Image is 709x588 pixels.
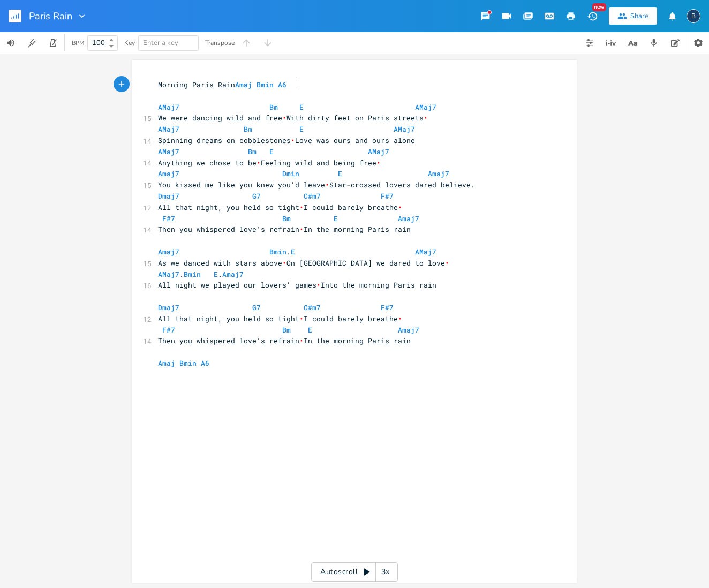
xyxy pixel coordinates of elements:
[398,325,419,335] span: Amaj7
[299,102,304,112] span: E
[158,247,179,257] span: Amaj7
[257,80,274,89] span: Bmin
[201,358,209,368] span: A6
[299,224,304,234] span: \u2028
[687,9,700,23] div: boywells
[311,562,398,582] div: Autoscroll
[325,180,329,190] span: \u2028
[299,314,304,323] span: \u2028
[214,269,218,279] span: E
[304,191,321,201] span: C#m7
[158,269,179,279] span: AMaj7
[158,124,179,134] span: AMaj7
[282,214,291,223] span: Bm
[158,80,291,89] span: Morning Paris Rain
[381,191,394,201] span: F#7
[158,258,449,268] span: As we danced with stars above On [GEOGRAPHIC_DATA] we dared to love
[269,147,274,156] span: E
[158,247,436,257] span: .
[72,40,84,46] div: BPM
[291,135,295,145] span: \u2028
[235,80,252,89] span: Amaj
[282,258,286,268] span: \u2028
[158,180,475,190] span: You kissed me like you knew you'd leave Star-crossed lovers dared believe.
[158,158,381,168] span: Anything we chose to be Feeling wild and being free
[222,269,244,279] span: Amaj7
[158,113,428,123] span: We were dancing wild and free With dirty feet on Paris streets
[158,102,179,112] span: AMaj7
[158,280,436,290] span: All night we played our lovers' games Into the morning Paris rain
[687,4,700,28] button: B
[316,280,321,290] span: \u2028
[398,214,419,223] span: Amaj7
[162,325,175,335] span: F#7
[205,40,235,46] div: Transpose
[184,269,201,279] span: Bmin
[158,336,411,345] span: Then you whispered love’s refrain In the morning Paris rain
[158,147,179,156] span: AMaj7
[398,314,402,323] span: \u2028
[158,303,179,312] span: Dmaj7
[424,113,428,123] span: \u2028
[582,6,603,26] button: New
[592,3,606,11] div: New
[269,102,278,112] span: Bm
[158,169,179,178] span: Amaj7
[158,314,402,323] span: All that night, you held so tight I could barely breathe
[124,40,135,46] div: Key
[609,7,657,25] button: Share
[252,191,261,201] span: G7
[291,247,295,257] span: E
[299,336,304,345] span: \u2028
[158,358,175,368] span: Amaj
[394,124,415,134] span: AMaj7
[158,224,411,234] span: Then you whispered love’s refrain In the morning Paris rain
[29,11,72,21] span: Paris Rain
[143,38,178,48] span: Enter a key
[299,202,304,212] span: \u2028
[158,191,179,201] span: Dmaj7
[269,247,286,257] span: Bmin
[398,202,402,212] span: \u2028
[376,158,381,168] span: \u2028
[158,269,299,279] span: . .
[376,562,395,582] div: 3x
[158,202,402,212] span: All that night, you held so tight I could barely breathe
[278,80,286,89] span: A6
[338,169,342,178] span: E
[244,124,252,134] span: Bm
[248,147,257,156] span: Bm
[257,158,261,168] span: \u2028
[304,303,321,312] span: C#m7
[162,214,175,223] span: F#7
[415,247,436,257] span: AMaj7
[299,124,304,134] span: E
[428,169,449,178] span: Amaj7
[630,11,648,21] div: Share
[252,303,261,312] span: G7
[282,325,291,335] span: Bm
[282,113,286,123] span: \u2028
[415,102,436,112] span: AMaj7
[368,147,389,156] span: AMaj7
[282,169,299,178] span: Dmin
[381,303,394,312] span: F#7
[334,214,338,223] span: E
[179,358,197,368] span: Bmin
[158,135,415,145] span: Spinning dreams on cobblestones Love was ours and ours alone
[445,258,449,268] span: \u2028
[308,325,312,335] span: E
